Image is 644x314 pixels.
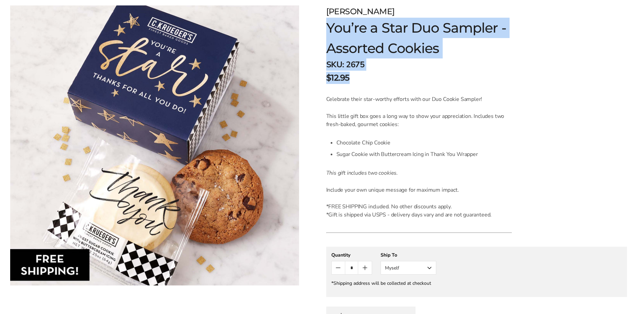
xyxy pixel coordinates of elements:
button: Count minus [332,261,345,274]
p: This little gift box goes a long way to show your appreciation. Includes two fresh-baked, gourmet... [326,112,512,128]
h1: You’re a Star Duo Sampler - Assorted Cookies [326,18,543,58]
div: [PERSON_NAME] [326,5,543,18]
span: 2675 [346,59,364,70]
div: Ship To [381,252,436,258]
iframe: Sign Up via Text for Offers [5,288,70,309]
p: Celebrate their star-worthy efforts with our Duo Cookie Sampler! [326,95,512,103]
span: $12.95 [326,72,350,84]
li: Sugar Cookie with Buttercream Icing in Thank You Wrapper [336,149,512,160]
button: Myself [381,261,436,275]
div: *FREE SHIPPING included. No other discounts apply. [326,203,512,211]
div: *Gift is shipped via USPS - delivery days vary and are not guaranteed. [326,211,512,219]
img: You’re a Star Duo Sampler - Assorted Cookies [10,5,299,285]
button: Count plus [358,261,371,274]
div: Quantity [331,252,372,258]
input: Quantity [345,261,358,274]
gfm-form: New recipient [326,247,627,297]
p: Include your own unique message for maximum impact. [326,186,512,194]
li: Chocolate Chip Cookie [336,137,512,149]
div: *Shipping address will be collected at checkout [331,280,622,286]
strong: SKU: [326,59,344,70]
em: This gift includes two cookies. [326,169,398,177]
